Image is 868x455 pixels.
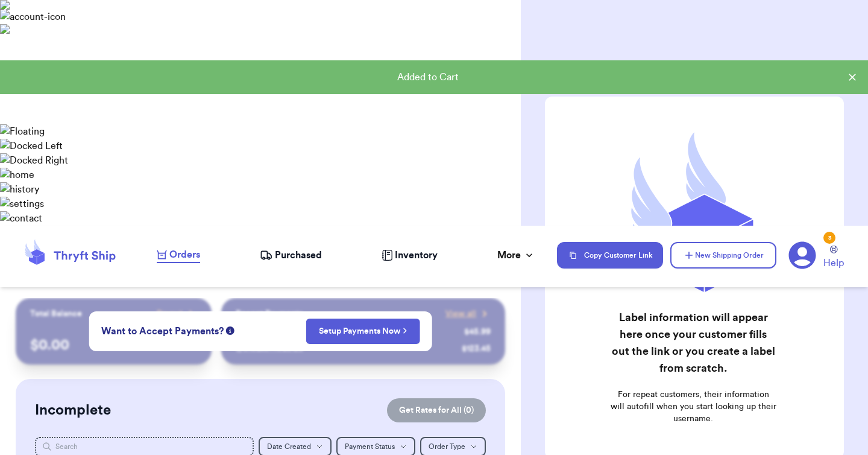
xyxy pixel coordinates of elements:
[30,336,197,355] p: $ 0.00
[345,443,395,450] span: Payment Status
[395,248,438,262] span: Inventory
[823,232,835,244] div: 3
[157,308,197,320] a: Payout
[445,308,491,320] a: View all
[35,401,111,420] h2: Incomplete
[462,343,491,355] div: $ 123.45
[464,326,491,338] div: $ 45.99
[101,324,224,339] span: Want to Accept Payments?
[30,308,82,320] p: Total Balance
[788,241,816,269] a: 3
[169,247,200,262] span: Orders
[387,398,486,422] button: Get Rates for All (0)
[10,70,846,84] div: Added to Cart
[382,248,438,262] a: Inventory
[497,248,535,262] div: More
[557,242,663,269] button: Copy Customer Link
[157,247,200,263] a: Orders
[610,389,776,425] p: For repeat customers, their information will autofill when you start looking up their username.
[267,443,311,450] span: Date Created
[823,256,844,270] span: Help
[823,246,844,270] a: Help
[236,308,303,320] p: Recent Payments
[275,248,322,262] span: Purchased
[610,309,776,377] h2: Label information will appear here once your customer fills out the link or you create a label fr...
[319,325,407,337] a: Setup Payments Now
[306,319,420,344] button: Setup Payments Now
[260,248,322,262] a: Purchased
[157,308,183,320] span: Payout
[445,308,476,320] span: View all
[429,443,465,450] span: Order Type
[670,242,776,269] button: New Shipping Order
